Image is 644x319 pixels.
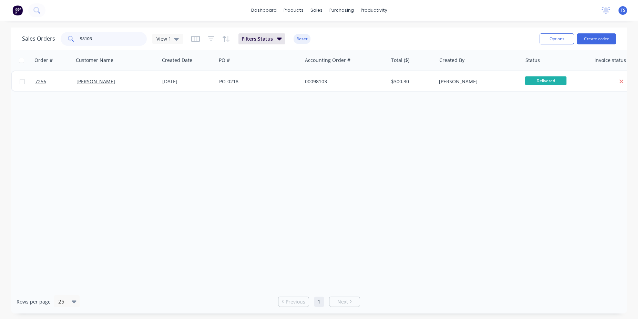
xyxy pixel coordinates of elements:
span: Delivered [525,76,566,85]
span: Previous [286,298,305,305]
span: Next [337,298,348,305]
a: [PERSON_NAME] [76,78,115,85]
div: 00098103 [305,78,381,85]
div: Invoice status [594,57,626,64]
a: Next page [329,298,360,305]
div: PO # [219,57,230,64]
span: Rows per page [17,298,51,305]
div: Customer Name [76,57,113,64]
div: PO-0218 [219,78,296,85]
div: purchasing [326,5,357,15]
div: Created By [439,57,464,64]
div: Order # [34,57,53,64]
div: $300.30 [391,78,431,85]
button: Reset [294,34,310,44]
span: Filters: Status [242,35,273,42]
img: Factory [12,5,23,15]
input: Search... [80,32,147,46]
span: 7256 [35,78,46,85]
button: Filters:Status [238,33,285,44]
div: [DATE] [162,78,214,85]
a: dashboard [248,5,280,15]
div: Total ($) [391,57,409,64]
div: productivity [357,5,391,15]
a: 7256 [35,71,76,92]
button: Options [540,33,574,44]
span: TS [621,7,625,13]
div: products [280,5,307,15]
a: Page 1 is your current page [314,297,324,307]
h1: Sales Orders [22,35,55,42]
div: sales [307,5,326,15]
ul: Pagination [275,297,363,307]
button: Create order [577,33,616,44]
div: Created Date [162,57,192,64]
div: Accounting Order # [305,57,350,64]
span: View 1 [156,35,171,42]
div: [PERSON_NAME] [439,78,515,85]
div: Status [525,57,540,64]
a: Previous page [278,298,309,305]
